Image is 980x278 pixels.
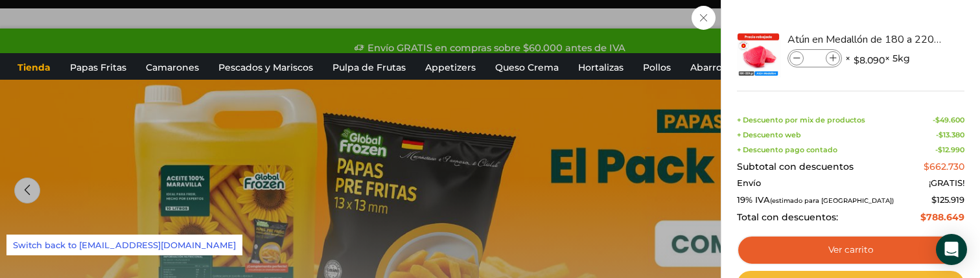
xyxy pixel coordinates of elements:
a: Ver carrito [737,235,964,265]
input: Product quantity [805,51,824,65]
small: (estimado para [GEOGRAPHIC_DATA]) [770,197,894,204]
a: Queso Crema [489,55,565,80]
a: Pulpa de Frutas [326,55,412,80]
a: Switch back to [EMAIL_ADDRESS][DOMAIN_NAME] [6,235,242,255]
span: 125.919 [931,194,964,205]
span: $ [854,54,859,67]
span: 19% IVA [737,195,894,205]
a: Abarrotes [684,55,743,80]
bdi: 12.990 [938,145,964,154]
span: $ [939,130,943,139]
bdi: 13.380 [939,130,964,139]
bdi: 8.090 [854,54,885,67]
a: Tienda [11,55,57,80]
span: $ [931,194,937,205]
a: Atún en Medallón de 180 a 220 g- Caja 5 kg [787,32,942,47]
a: Pollos [636,55,677,80]
span: + Descuento web [737,131,801,139]
span: + Descuento pago contado [737,146,837,154]
bdi: 662.730 [924,161,964,172]
span: Subtotal con descuentos [737,161,854,172]
span: $ [935,115,940,124]
span: $ [924,161,929,172]
a: Hortalizas [572,55,630,80]
a: Appetizers [419,55,482,80]
bdi: 49.600 [935,115,964,124]
span: $ [920,211,926,223]
span: - [936,131,964,139]
div: Open Intercom Messenger [936,234,967,265]
span: Envío [737,178,761,189]
a: Camarones [139,55,205,80]
span: Total con descuentos: [737,212,838,223]
bdi: 788.649 [920,211,964,223]
span: + Descuento por mix de productos [737,116,865,124]
span: ¡GRATIS! [929,178,964,189]
a: Pescados y Mariscos [212,55,320,80]
span: $ [938,145,942,154]
span: - [935,146,964,154]
span: × × 5kg [845,49,910,67]
a: Papas Fritas [64,55,133,80]
span: - [933,116,964,124]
